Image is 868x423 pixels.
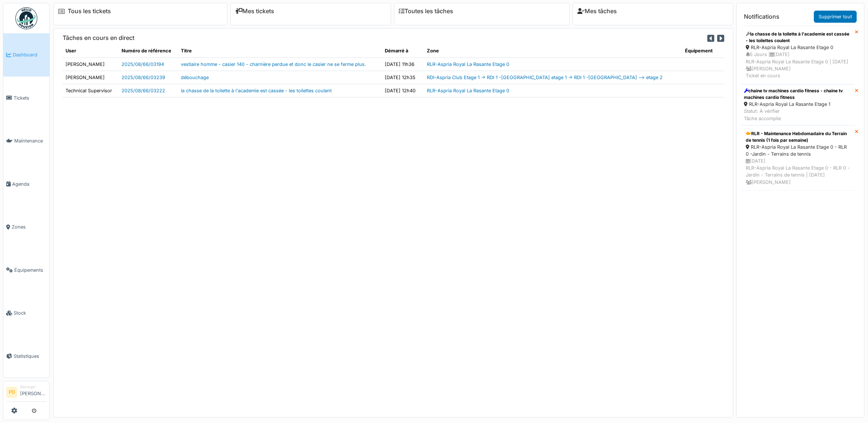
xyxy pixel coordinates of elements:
a: Dashboard [3,33,49,77]
div: RLR-Aspria Royal La Rasante Etage 0 [746,44,850,51]
div: [DATE] RLR-Aspria Royal La Rasante Etage 0 - RLR 0 -Jardin - Terrains de tennis | [DATE] [PERSON_... [746,157,850,186]
div: RLR-Aspria Royal La Rasante Etage 0 - RLR 0 -Jardin - Terrains de tennis [746,144,850,157]
a: PD Manager[PERSON_NAME] [6,384,46,402]
div: la chasse de la toilette à l'academie est cassée - les toilettes coulent [746,31,850,44]
a: Supprimer tout [814,11,857,23]
a: Mes tickets [235,8,274,15]
td: [DATE] 12h40 [382,84,424,97]
a: RLR-Aspria Royal La Rasante Etage 0 [427,62,509,67]
span: Équipements [14,267,46,274]
a: Maintenance [3,119,49,163]
th: Démarré à [382,44,424,57]
a: 2025/08/66/03239 [122,75,165,80]
a: chaine tv machines cardio fitness - chaine tv machines cardio fitness RLR-Aspria Royal La Rasante... [741,84,855,125]
td: Technical Supervisor [63,84,119,97]
h6: Tâches en cours en direct [63,34,134,41]
th: Équipement [682,44,724,57]
a: Tous les tickets [68,8,111,15]
a: la chasse de la toilette à l'academie est cassée - les toilettes coulent [181,88,332,93]
th: Numéro de référence [119,44,178,57]
li: PD [6,387,17,398]
a: Tickets [3,77,49,120]
div: Statut: À vérifier Tâche accomplie [744,108,852,122]
a: RDI-Aspria Club Etage 1 -> RDI 1 -[GEOGRAPHIC_DATA] etage 1 -> RDI 1 -[GEOGRAPHIC_DATA] --> etage 2 [427,75,663,80]
a: débouchage [181,75,209,80]
a: Stock [3,292,49,335]
div: Manager [20,384,46,390]
a: la chasse de la toilette à l'academie est cassée - les toilettes coulent RLR-Aspria Royal La Rasa... [741,26,855,84]
td: [DATE] 12h35 [382,71,424,84]
li: [PERSON_NAME] [20,384,46,400]
span: Tickets [14,94,46,101]
a: RLR-Aspria Royal La Rasante Etage 0 [427,88,509,93]
td: [DATE] 11h36 [382,57,424,71]
td: [PERSON_NAME] [63,57,119,71]
a: Toutes les tâches [399,8,453,15]
span: Maintenance [14,137,46,144]
th: Zone [424,44,682,57]
a: Zones [3,205,49,249]
div: 5 Jours | [DATE] RLR-Aspria Royal La Rasante Etage 0 | [DATE] [PERSON_NAME] Ticket en cours [746,51,850,79]
div: chaine tv machines cardio fitness - chaine tv machines cardio fitness [744,88,852,101]
span: Agenda [12,181,46,188]
span: Statistiques [14,353,46,360]
span: Zones [12,223,46,230]
a: Mes tâches [577,8,617,15]
span: Stock [14,309,46,316]
span: translation missing: fr.shared.user [66,48,76,53]
a: RLR - Maintenance Hebdomadaire du Terrain de tennis (1 fois par semaine) RLR-Aspria Royal La Rasa... [741,125,855,191]
img: Badge_color-CXgf-gQk.svg [15,7,37,29]
a: Agenda [3,163,49,206]
a: vestiaire homme - casier 140 - charnière perdue et donc le casier ne se ferme plus. [181,62,366,67]
a: Équipements [3,249,49,292]
td: [PERSON_NAME] [63,71,119,84]
span: Dashboard [13,51,46,58]
a: 2025/08/66/03194 [122,62,164,67]
div: RLR - Maintenance Hebdomadaire du Terrain de tennis (1 fois par semaine) [746,130,850,144]
th: Titre [178,44,382,57]
h6: Notifications [744,13,779,20]
a: Statistiques [3,335,49,378]
div: RLR-Aspria Royal La Rasante Etage 1 [744,101,852,108]
a: 2025/08/66/03222 [122,88,165,93]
